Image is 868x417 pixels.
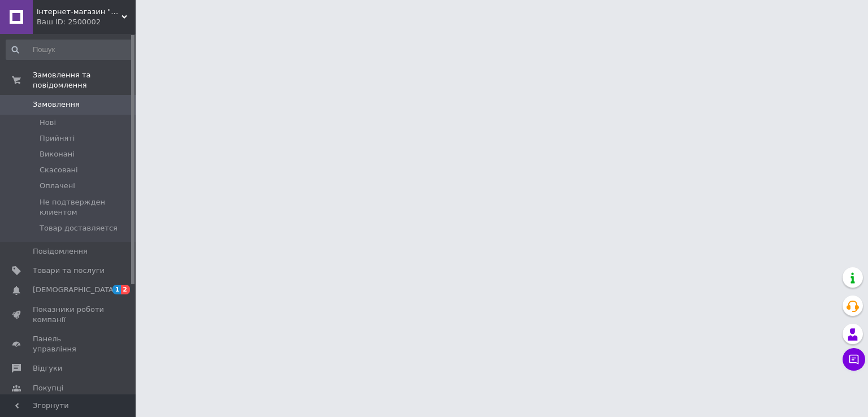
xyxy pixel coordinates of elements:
span: Не подтвержден клиентом [40,197,132,218]
span: Товари та послуги [33,266,105,276]
input: Пошук [6,40,133,60]
span: [DEMOGRAPHIC_DATA] [33,285,116,295]
span: Показники роботи компанії [33,305,105,325]
span: 2 [121,285,130,294]
span: Прийняті [40,133,75,144]
div: Ваш ID: 2500002 [37,17,136,27]
span: Оплачені [40,181,75,191]
span: Товар доставляется [40,223,118,233]
span: Відгуки [33,363,62,373]
span: Скасовані [40,165,78,175]
span: Виконані [40,149,75,159]
span: інтернет-магазин "МОБІЛАЙК" [37,7,121,17]
span: Замовлення [33,99,80,110]
button: Чат з покупцем [843,348,865,371]
span: Покупці [33,383,63,393]
span: 1 [112,285,121,294]
span: Замовлення та повідомлення [33,70,136,90]
span: Панель управління [33,334,105,354]
span: Нові [40,118,56,128]
span: Повідомлення [33,246,88,257]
